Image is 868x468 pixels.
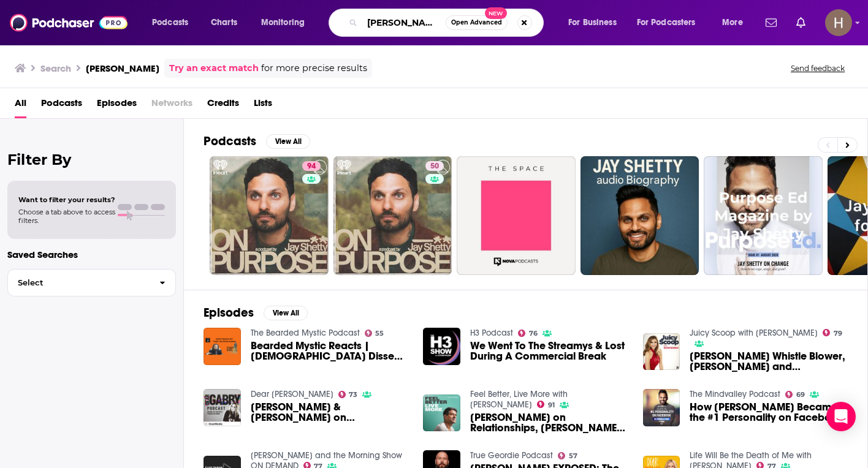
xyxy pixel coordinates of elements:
[143,13,204,32] button: open menu
[451,20,502,26] span: Open Advanced
[251,402,409,423] a: Jay Shetty & Lewis Howes on Vulnerability, Relationships and Living Your Purpose
[251,328,360,338] a: The Bearded Mystic Podcast
[825,9,852,36] img: User Profile
[690,351,848,372] span: [PERSON_NAME] Whistle Blower, [PERSON_NAME] and [PERSON_NAME]
[261,14,305,31] span: Monitoring
[261,61,367,75] span: for more precise results
[430,160,439,173] span: 50
[643,333,680,371] img: Jay Shetty Whistle Blower, John McDermott and Chris Franjola
[470,412,628,433] a: Jay Shetty on Relationships, Routines & Finding Purpose #334
[251,341,409,361] span: Bearded Mystic Reacts | [DEMOGRAPHIC_DATA] Dissects the '[DEMOGRAPHIC_DATA]' [PERSON_NAME] Expose...
[825,9,852,36] span: Logged in as hpoole
[211,14,237,31] span: Charts
[470,389,568,410] a: Feel Better, Live More with Dr Rangan Chatterjee
[560,13,632,32] button: open menu
[825,9,852,36] button: Show profile menu
[41,93,82,118] a: Podcasts
[423,394,460,432] img: Jay Shetty on Relationships, Routines & Finding Purpose #334
[7,269,176,296] button: Select
[558,452,577,459] a: 57
[15,93,26,118] a: All
[207,93,239,118] a: Credits
[423,328,460,365] img: We Went To The Streamys & Lost During A Commercial Break
[834,331,842,336] span: 79
[204,134,256,149] h2: Podcasts
[470,328,513,338] a: H3 Podcast
[7,249,176,260] p: Saved Searches
[690,328,818,338] a: Juicy Scoop with Heather McDonald
[18,195,115,204] span: Want to filter your results?
[823,329,842,336] a: 79
[568,14,617,31] span: For Business
[470,450,553,461] a: True Geordie Podcast
[264,306,308,320] button: View All
[518,330,538,337] a: 76
[791,12,810,33] a: Show notifications dropdown
[302,161,321,171] a: 94
[204,328,241,365] img: Bearded Mystic Reacts | Hindu Dissects the 'Vedic' Jay Shetty Expose | Jay Shetty
[485,7,507,19] span: New
[529,331,538,336] span: 76
[714,13,758,32] button: open menu
[152,14,188,31] span: Podcasts
[340,9,555,37] div: Search podcasts, credits, & more...
[365,330,384,337] a: 55
[86,62,159,74] h3: [PERSON_NAME]
[785,391,805,398] a: 69
[690,402,848,423] a: How Jay Shetty Became the #1 Personality on Facebook
[203,13,245,32] a: Charts
[722,14,743,31] span: More
[796,392,805,398] span: 69
[470,412,628,433] span: [PERSON_NAME] on Relationships, [PERSON_NAME] & Finding Purpose #334
[690,402,848,423] span: How [PERSON_NAME] Became the #1 Personality on Facebook
[761,12,782,33] a: Show notifications dropdown
[446,15,508,30] button: Open AdvancedNew
[569,453,577,459] span: 57
[333,156,452,275] a: 50
[375,331,384,336] span: 55
[204,134,310,149] a: PodcastsView All
[254,93,272,118] a: Lists
[251,389,333,399] a: Dear Gabby
[470,341,628,361] a: We Went To The Streamys & Lost During A Commercial Break
[151,93,192,118] span: Networks
[425,161,444,171] a: 50
[307,160,316,173] span: 94
[253,13,321,32] button: open menu
[548,402,555,408] span: 91
[204,305,254,320] h2: Episodes
[362,13,446,32] input: Search podcasts, credits, & more...
[690,389,780,399] a: The Mindvalley Podcast
[8,279,150,287] span: Select
[204,389,241,426] img: Jay Shetty & Lewis Howes on Vulnerability, Relationships and Living Your Purpose
[251,341,409,361] a: Bearded Mystic Reacts | Hindu Dissects the 'Vedic' Jay Shetty Expose | Jay Shetty
[690,351,848,372] a: Jay Shetty Whistle Blower, John McDermott and Chris Franjola
[629,13,714,32] button: open menu
[97,93,137,118] a: Episodes
[18,208,115,225] span: Choose a tab above to access filters.
[349,392,357,398] span: 73
[251,402,409,423] span: [PERSON_NAME] & [PERSON_NAME] on Vulnerability, Relationships and Living Your Purpose
[637,14,696,31] span: For Podcasters
[169,61,259,75] a: Try an exact match
[7,151,176,168] h2: Filter By
[643,389,680,426] img: How Jay Shetty Became the #1 Personality on Facebook
[210,156,329,275] a: 94
[537,401,555,408] a: 91
[787,63,848,74] button: Send feedback
[10,11,128,34] img: Podchaser - Follow, Share and Rate Podcasts
[40,62,71,74] h3: Search
[204,305,308,320] a: EpisodesView All
[266,134,310,149] button: View All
